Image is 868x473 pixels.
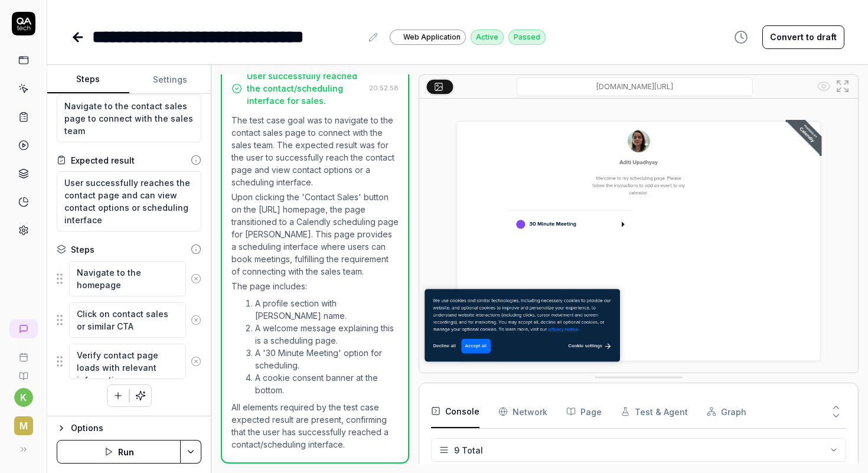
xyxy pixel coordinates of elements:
[471,30,504,45] div: Active
[186,308,205,332] button: Remove step
[431,395,479,428] button: Console
[498,395,547,428] button: Network
[419,99,858,373] img: Screenshot
[57,440,181,464] button: Run
[231,401,399,451] p: All elements required by the test case expected result are present, confirming that the user has ...
[231,191,399,278] p: Upon clicking the 'Contact Sales' button on the [URL] homepage, the page transitioned to a Calend...
[247,70,364,107] div: User successfully reached the contact/scheduling interface for sales.
[57,421,201,435] button: Options
[403,32,461,43] span: Web Application
[9,319,38,338] a: New conversation
[5,407,42,438] button: M
[71,154,135,167] div: Expected result
[231,280,399,292] p: The page includes:
[47,66,129,94] button: Steps
[255,322,399,347] li: A welcome message explaining this is a scheduling page.
[14,416,33,435] span: M
[762,25,844,49] button: Convert to draft
[727,25,755,49] button: View version history
[5,362,42,381] a: Documentation
[255,297,399,322] li: A profile section with [PERSON_NAME] name.
[57,260,201,297] div: Suggestions
[231,114,399,188] p: The test case goal was to navigate to the contact sales page to connect with the sales team. The ...
[369,84,399,92] time: 20:52:58
[186,350,205,373] button: Remove step
[71,243,94,256] div: Steps
[14,388,33,407] button: k
[566,395,602,428] button: Page
[508,30,546,45] div: Passed
[5,343,42,362] a: Book a call with us
[255,347,399,371] li: A '30 Minute Meeting' option for scheduling.
[390,29,466,45] a: Web Application
[833,77,852,96] button: Open in full screen
[814,77,833,96] button: Show all interative elements
[255,371,399,396] li: A cookie consent banner at the bottom.
[621,395,688,428] button: Test & Agent
[186,267,205,291] button: Remove step
[129,66,211,94] button: Settings
[57,302,201,338] div: Suggestions
[57,343,201,380] div: Suggestions
[71,421,201,435] div: Options
[707,395,746,428] button: Graph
